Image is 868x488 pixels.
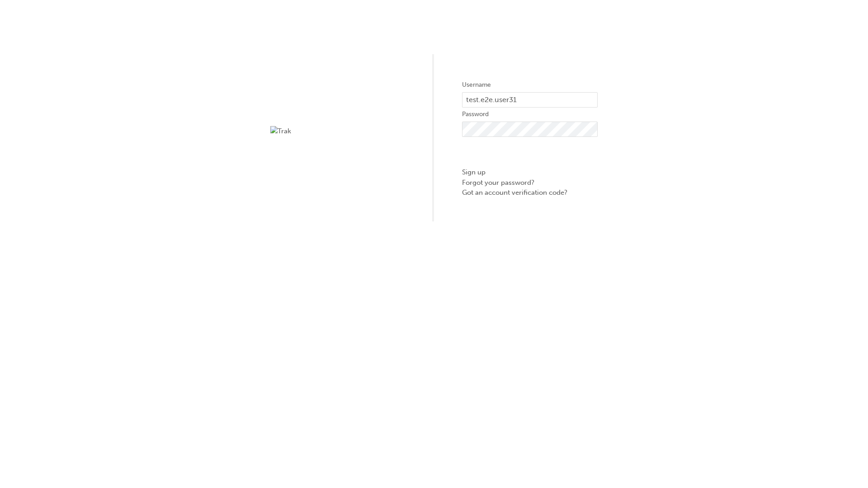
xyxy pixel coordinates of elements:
[462,178,598,188] a: Forgot your password?
[462,188,598,198] a: Got an account verification code?
[462,144,598,161] button: Sign In
[462,80,598,90] label: Username
[462,167,598,178] a: Sign up
[270,126,406,136] img: Trak
[462,92,598,108] input: Username
[462,109,598,120] label: Password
